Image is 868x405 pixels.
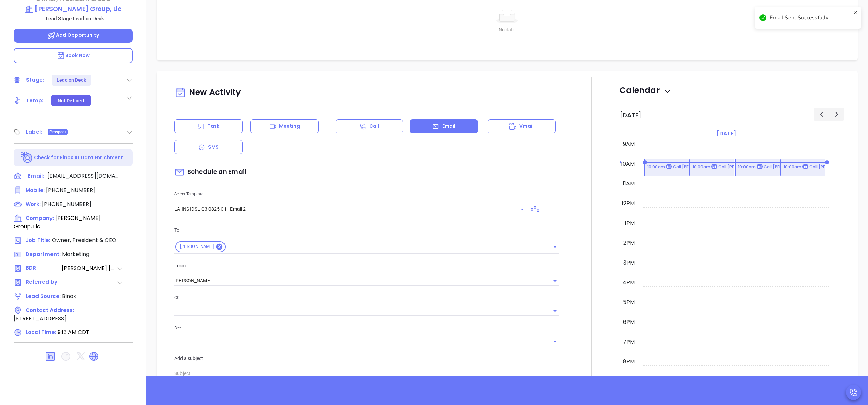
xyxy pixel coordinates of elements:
[26,292,61,300] span: Lead Source:
[174,369,559,379] input: Subject
[738,164,833,171] p: 10:00am Call [PERSON_NAME] to follow up
[623,219,636,227] div: 1pm
[174,226,559,234] p: To
[518,205,527,214] button: Open
[442,123,456,130] p: Email
[34,154,123,161] p: Check for Binox AI Data Enrichment
[174,190,526,198] p: Select Template
[47,32,99,39] span: Add Opportunity
[770,14,851,22] div: Email Sent Successfully
[58,328,89,336] span: 9:13 AM CDT
[174,355,559,362] p: Add a subject
[176,244,218,250] span: [PERSON_NAME]
[174,324,559,332] p: Bcc
[621,180,636,188] div: 11am
[26,306,74,314] span: Contact Address:
[62,264,116,273] span: [PERSON_NAME] [PERSON_NAME]
[52,236,116,244] span: Owner, President & CEO
[620,111,641,119] h2: [DATE]
[369,123,379,130] p: Call
[57,75,86,86] div: Lead on Deck
[57,52,90,59] span: Book Now
[62,250,89,258] span: Marketing
[46,186,96,194] span: [PHONE_NUMBER]
[550,306,560,316] button: Open
[620,160,636,168] div: 10am
[693,164,787,171] p: 10:00am Call [PERSON_NAME] to follow up
[175,241,226,252] div: [PERSON_NAME]
[622,239,636,247] div: 2pm
[174,164,246,180] span: Schedule an Email
[621,279,636,287] div: 4pm
[174,294,559,301] p: CC
[62,292,76,300] span: Binox
[26,264,61,273] span: BDR:
[622,140,636,148] div: 9am
[26,200,41,208] span: Work :
[26,127,42,137] div: Label:
[58,95,84,106] div: Not Defined
[17,14,133,23] p: Lead Stage: Lead on Deck
[622,259,636,267] div: 3pm
[26,214,54,222] span: Company:
[622,338,636,346] div: 7pm
[620,199,636,208] div: 12pm
[207,123,219,130] p: Task
[26,329,56,336] span: Local Time:
[26,186,45,194] span: Mobile :
[42,200,91,208] span: [PHONE_NUMBER]
[279,123,300,130] p: Meeting
[519,123,534,130] p: Vmail
[26,75,44,85] div: Stage:
[21,152,33,164] img: Ai-Enrich-DaqCidB-.svg
[47,172,119,180] span: [EMAIL_ADDRESS][DOMAIN_NAME]
[26,251,61,258] span: Department:
[26,95,44,106] div: Temp:
[174,84,559,102] div: New Activity
[647,164,742,171] p: 10:00am Call [PERSON_NAME] to follow up
[550,242,560,252] button: Open
[622,298,636,306] div: 5pm
[715,129,737,138] a: [DATE]
[814,108,829,120] button: Previous day
[28,172,44,181] span: Email:
[550,336,560,346] button: Open
[14,214,101,230] span: [PERSON_NAME] Group, Llc
[622,358,636,366] div: 8pm
[174,262,559,269] p: From
[49,128,66,136] span: Prospect
[829,108,844,120] button: Next day
[178,26,836,33] div: No data
[550,276,560,286] button: Open
[208,144,219,151] p: SMS
[622,318,636,326] div: 6pm
[14,4,133,14] a: [PERSON_NAME] Group, Llc
[26,237,50,244] span: Job Title:
[26,278,61,287] span: Referred by:
[620,85,672,96] span: Calendar
[14,315,67,322] span: [STREET_ADDRESS]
